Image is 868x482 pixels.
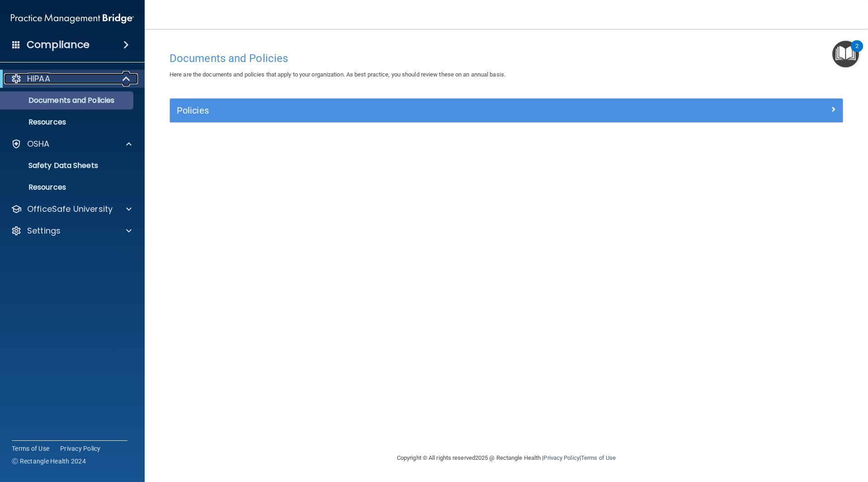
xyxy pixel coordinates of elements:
[6,118,129,127] p: Resources
[27,204,113,215] p: OfficeSafe University
[581,454,616,461] a: Terms of Use
[832,41,859,67] button: Open Resource Center, 2 new notifications
[543,454,579,461] a: Privacy Policy
[177,103,836,118] a: Policies
[855,46,859,58] div: 2
[6,161,129,170] p: Safety Data Sheets
[27,38,90,51] h4: Compliance
[341,444,671,472] div: Copyright © All rights reserved 2025 @ Rectangle Health | |
[11,73,131,84] a: HIPAA
[170,71,505,78] span: Here are the documents and policies that apply to your organization. As best practice, you should...
[11,138,132,149] a: OSHA
[170,52,843,64] h4: Documents and Policies
[177,105,668,115] h5: Policies
[12,444,49,453] a: Terms of Use
[60,444,101,453] a: Privacy Policy
[12,457,86,466] span: Ⓒ Rectangle Health 2024
[27,138,50,149] p: OSHA
[6,183,129,192] p: Resources
[11,10,134,28] img: PMB logo
[27,225,61,236] p: Settings
[11,204,132,215] a: OfficeSafe University
[6,96,129,105] p: Documents and Policies
[11,225,132,236] a: Settings
[27,73,50,84] p: HIPAA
